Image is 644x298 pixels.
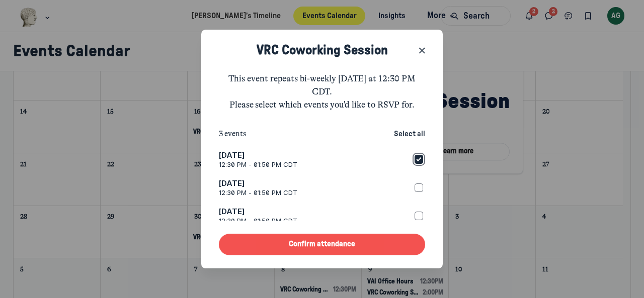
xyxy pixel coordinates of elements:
[236,43,408,58] h4: VRC Coworking Session
[219,188,297,196] span: 12:30 PM - 01:50 PM CDT
[394,130,425,138] span: Select all
[219,160,297,168] span: 12:30 PM - 01:50 PM CDT
[415,183,423,192] input: [DATE]12:30 PM - 01:50 PM CDT
[219,178,245,188] span: [DATE]
[219,98,426,112] p: Please select which events you'd like to RSVP for.
[219,217,297,225] span: 12:30 PM - 01:50 PM CDT
[219,150,245,160] span: [DATE]
[219,129,246,140] span: 3 events
[219,234,426,255] button: Confirm attendance
[219,207,245,216] span: [DATE]
[415,212,423,220] input: [DATE]12:30 PM - 01:50 PM CDT
[394,127,425,141] button: Select all
[415,155,423,163] input: [DATE]12:30 PM - 01:50 PM CDT
[219,72,426,98] p: This event repeats bi-weekly [DATE] at 12:30 PM CDT.
[415,43,430,58] button: Close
